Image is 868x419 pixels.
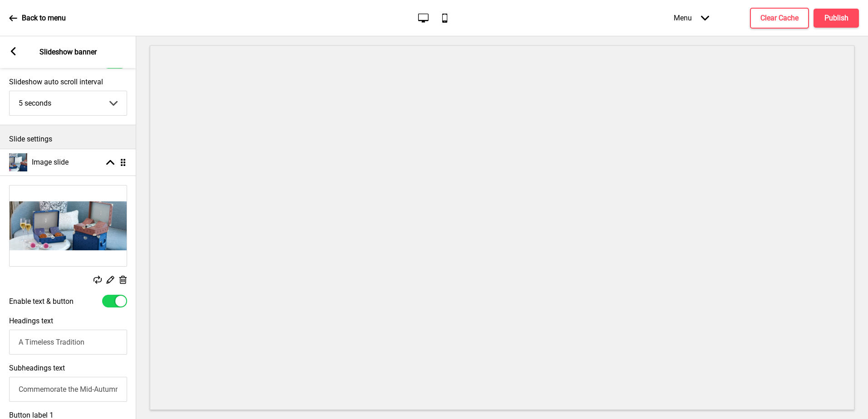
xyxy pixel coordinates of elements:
[9,134,127,144] p: Slide settings
[9,297,74,306] label: Enable text & button
[9,364,65,372] label: Subheadings text
[760,13,799,23] h4: Clear Cache
[9,6,66,30] a: Back to menu
[10,185,127,266] img: Image
[39,47,97,57] p: Slideshow banner
[750,8,809,29] button: Clear Cache
[9,78,127,86] label: Slideshow auto scroll interval
[824,13,848,23] h4: Publish
[9,317,53,325] label: Headings text
[814,9,859,28] button: Publish
[32,157,69,167] h4: Image slide
[665,5,718,31] div: Menu
[22,13,66,23] p: Back to menu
